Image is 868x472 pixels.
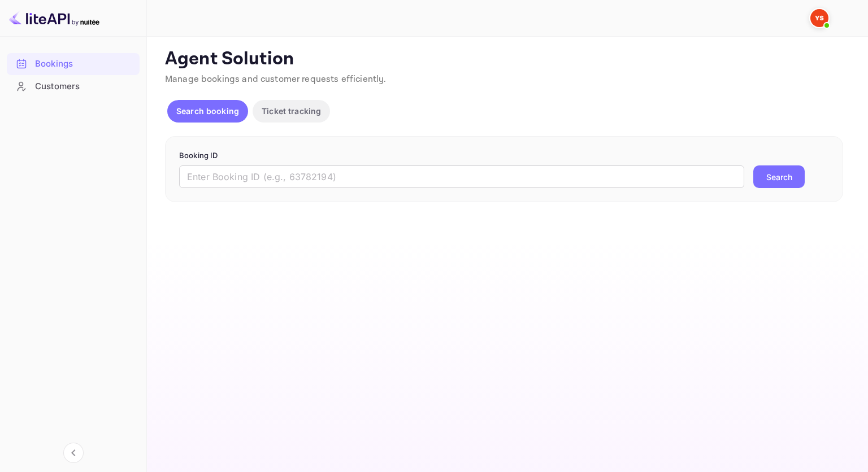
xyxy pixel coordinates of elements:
button: Collapse navigation [63,443,84,463]
div: Bookings [35,58,134,71]
img: LiteAPI logo [9,9,99,27]
span: Manage bookings and customer requests efficiently. [165,73,387,85]
div: Customers [35,80,134,93]
div: Bookings [7,53,140,75]
p: Booking ID [179,150,829,161]
p: Ticket tracking [262,105,321,117]
a: Customers [7,76,140,97]
img: Yandex Support [810,9,828,27]
input: Enter Booking ID (e.g., 63782194) [179,165,744,188]
p: Search booking [176,105,239,117]
a: Bookings [7,53,140,74]
div: Customers [7,76,140,98]
button: Search [753,165,805,188]
p: Agent Solution [165,48,848,71]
